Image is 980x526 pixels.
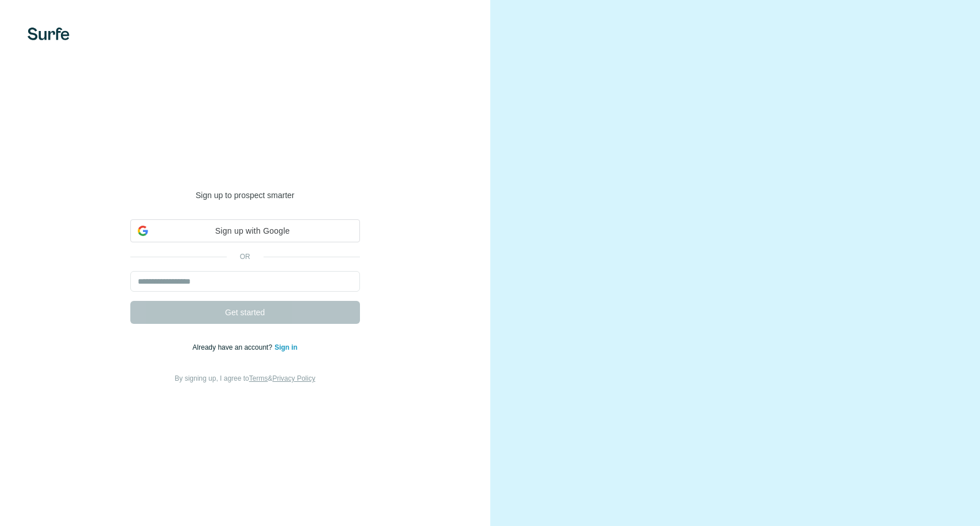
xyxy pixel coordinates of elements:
[272,374,315,382] a: Privacy Policy
[28,28,69,40] img: Surfe's logo
[274,343,297,351] a: Sign in
[153,225,353,237] span: Sign up with Google
[192,343,274,351] span: Already have an account?
[227,252,264,262] p: or
[130,141,360,187] h1: Welcome to [GEOGRAPHIC_DATA]
[249,374,268,382] a: Terms
[175,374,315,382] span: By signing up, I agree to &
[130,189,360,201] p: Sign up to prospect smarter
[130,219,360,242] div: Sign up with Google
